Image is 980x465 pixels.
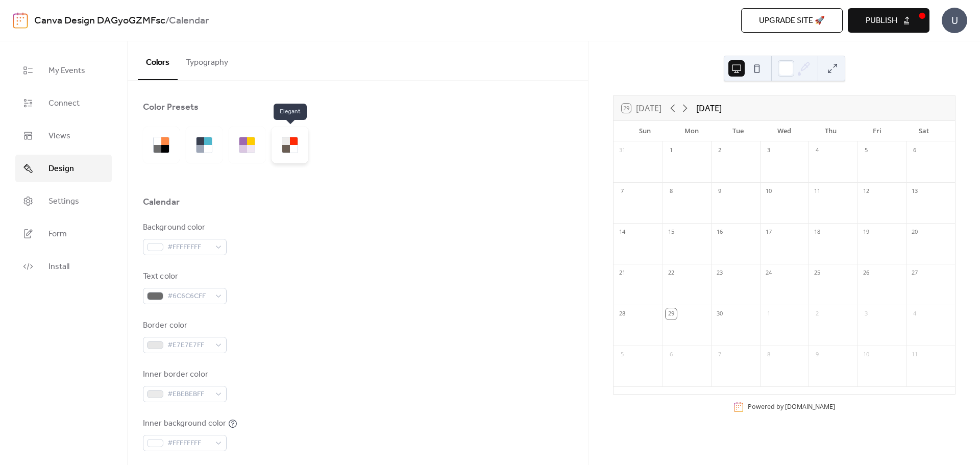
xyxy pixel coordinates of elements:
[861,186,872,197] div: 12
[666,308,677,320] div: 29
[861,145,872,156] div: 5
[909,227,920,238] div: 20
[617,308,628,320] div: 28
[167,388,210,401] span: #EBEBEBFF
[848,8,929,33] button: Publish
[15,220,112,248] a: Form
[165,11,169,31] b: /
[666,349,677,360] div: 6
[714,308,725,320] div: 30
[48,163,74,175] span: Design
[15,89,112,117] a: Connect
[48,65,85,77] span: My Events
[812,308,823,320] div: 2
[143,369,225,381] div: Inner border color
[759,15,825,27] span: Upgrade site 🚀
[143,271,225,283] div: Text color
[714,145,725,156] div: 2
[138,41,178,80] button: Colors
[861,227,872,238] div: 19
[812,145,823,156] div: 4
[714,227,725,238] div: 16
[748,402,835,411] div: Powered by
[763,349,774,360] div: 8
[668,121,715,141] div: Mon
[34,11,165,31] a: Canva Design DAGyoGZMFsc
[812,227,823,238] div: 18
[714,349,725,360] div: 7
[854,121,900,141] div: Fri
[167,437,210,450] span: #FFFFFFFF
[909,308,920,320] div: 4
[909,145,920,156] div: 6
[178,41,236,79] button: Typography
[812,186,823,197] div: 11
[143,320,225,332] div: Border color
[48,130,70,142] span: Views
[714,186,725,197] div: 9
[761,121,807,141] div: Wed
[48,195,79,208] span: Settings
[785,402,835,411] a: [DOMAIN_NAME]
[15,122,112,150] a: Views
[909,349,920,360] div: 11
[763,186,774,197] div: 10
[866,15,897,27] span: Publish
[741,8,843,33] button: Upgrade site 🚀
[167,339,210,352] span: #E7E7E7FF
[942,8,967,33] div: U
[617,186,628,197] div: 7
[909,267,920,279] div: 27
[169,11,209,31] b: Calendar
[666,227,677,238] div: 15
[143,101,199,113] div: Color Presets
[15,57,112,84] a: My Events
[714,267,725,279] div: 23
[48,228,67,240] span: Form
[861,308,872,320] div: 3
[763,145,774,156] div: 3
[622,121,668,141] div: Sun
[861,349,872,360] div: 10
[143,222,225,234] div: Background color
[167,241,210,254] span: #FFFFFFFF
[617,267,628,279] div: 21
[617,227,628,238] div: 14
[666,186,677,197] div: 8
[666,145,677,156] div: 1
[812,267,823,279] div: 25
[143,418,226,430] div: Inner background color
[143,196,180,208] div: Calendar
[763,227,774,238] div: 17
[807,121,854,141] div: Thu
[15,253,112,280] a: Install
[812,349,823,360] div: 9
[15,187,112,215] a: Settings
[274,104,307,120] span: Elegant
[900,121,947,141] div: Sat
[763,267,774,279] div: 24
[861,267,872,279] div: 26
[715,121,761,141] div: Tue
[617,349,628,360] div: 5
[909,186,920,197] div: 13
[48,261,69,273] span: Install
[696,102,722,114] div: [DATE]
[13,12,28,29] img: logo
[763,308,774,320] div: 1
[167,290,210,303] span: #6C6C6CFF
[48,97,80,110] span: Connect
[617,145,628,156] div: 31
[15,155,112,182] a: Design
[666,267,677,279] div: 22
